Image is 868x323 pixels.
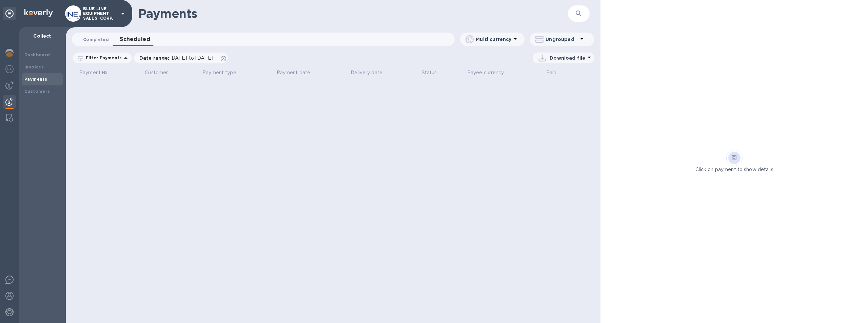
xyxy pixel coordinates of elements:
[170,55,213,61] span: [DATE] to [DATE]
[467,69,504,76] p: Payee currency
[138,6,568,21] h1: Payments
[79,69,116,76] span: Payment №
[467,69,513,76] span: Payee currency
[3,7,16,20] div: Unpin categories
[79,69,107,76] p: Payment №
[546,36,578,43] p: Ungrouped
[83,36,109,43] span: Completed
[145,69,168,76] p: Customer
[139,55,217,61] p: Date range :
[351,69,391,76] span: Delivery date
[24,89,50,94] b: Customers
[134,53,228,63] div: Date range:[DATE] to [DATE]
[24,9,53,17] img: Logo
[5,65,14,73] img: Foreign exchange
[695,166,773,173] p: Click on payment to show details
[277,69,319,76] span: Payment date
[145,69,177,76] span: Customer
[277,69,311,76] p: Payment date
[202,69,236,76] p: Payment type
[24,33,60,39] p: Collect
[351,69,382,76] p: Delivery date
[422,69,437,76] p: Status
[550,55,585,61] p: Download file
[24,64,44,69] b: Invoices
[422,69,446,76] span: Status
[546,69,566,76] span: Paid
[83,6,117,21] p: BLUE LINE EQUIPMENT SALES, CORP.
[476,36,511,43] p: Multi currency
[202,69,245,76] span: Payment type
[546,69,557,76] p: Paid
[83,55,122,61] p: Filter Payments
[120,35,150,44] span: Scheduled
[24,77,47,82] b: Payments
[24,52,50,57] b: Dashboard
